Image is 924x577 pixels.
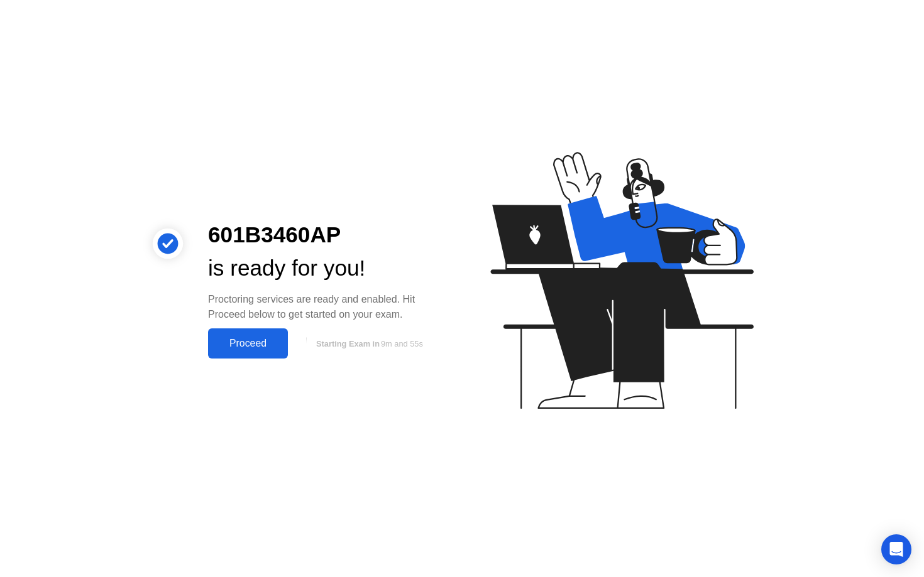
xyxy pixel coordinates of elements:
[381,339,423,348] span: 9m and 55s
[294,332,442,355] button: Starting Exam in9m and 55s
[208,328,288,359] button: Proceed
[208,292,442,322] div: Proctoring services are ready and enabled. Hit Proceed below to get started on your exam.
[208,252,442,285] div: is ready for you!
[212,338,284,349] div: Proceed
[208,218,442,252] div: 601B3460AP
[881,534,911,564] div: Open Intercom Messenger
